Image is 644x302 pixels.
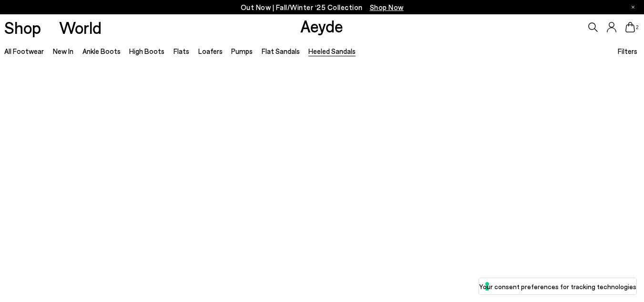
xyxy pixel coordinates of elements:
span: 2 [635,25,640,30]
a: High Boots [129,47,164,55]
a: All Footwear [4,47,44,55]
a: Ankle Boots [82,47,121,55]
a: World [59,19,102,36]
a: Flat Sandals [262,47,300,55]
a: Shop [4,19,41,36]
label: Your consent preferences for tracking technologies [479,281,636,292]
span: Navigate to /collections/new-in [370,3,404,11]
a: New In [53,47,73,55]
a: Heeled Sandals [308,47,356,55]
a: 2 [625,22,635,32]
p: Out Now | Fall/Winter ‘25 Collection [241,1,404,13]
span: Filters [618,47,637,55]
a: Flats [174,47,189,55]
button: Your consent preferences for tracking technologies [479,278,636,294]
a: Aeyde [300,16,343,36]
a: Pumps [231,47,253,55]
a: Loafers [198,47,223,55]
